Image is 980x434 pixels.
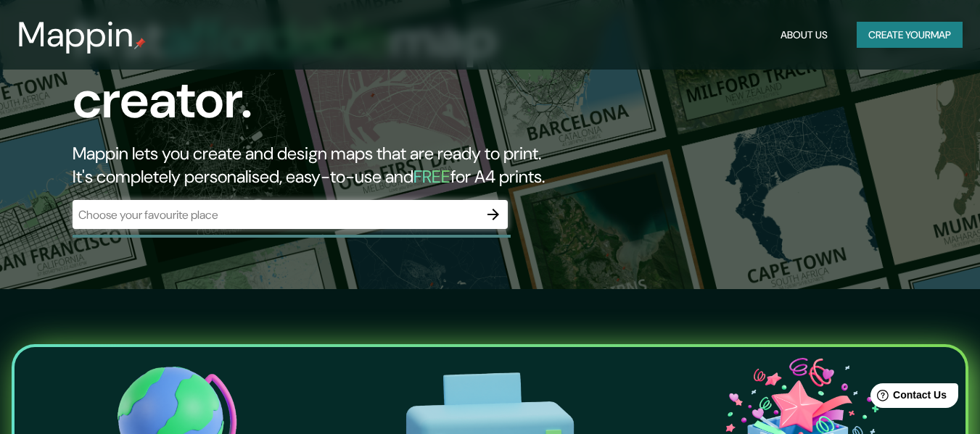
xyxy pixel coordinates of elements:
[857,22,963,49] button: Create yourmap
[73,206,479,223] input: Choose your favourite place
[851,377,964,418] iframe: Help widget launcher
[17,14,134,55] h3: Mappin
[413,165,450,188] h5: FREE
[134,38,146,49] img: mappin-pin
[775,22,833,49] button: About Us
[73,142,563,188] h2: Mappin lets you create and design maps that are ready to print. It's completely personalised, eas...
